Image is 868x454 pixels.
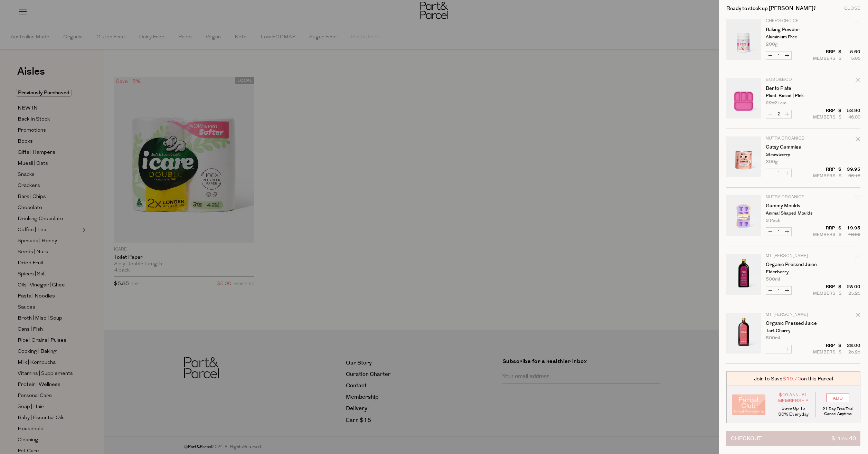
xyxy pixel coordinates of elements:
[766,270,819,274] p: Elderberry
[856,18,860,27] div: Remove Baking Powder
[766,35,819,39] p: Aluminium Free
[766,329,819,333] p: Tart Cherry
[766,136,819,141] p: Nutra Organics
[831,431,856,446] span: $ 175.40
[766,86,819,91] a: Bento Plate
[766,19,819,23] p: Chef's Choice
[856,77,860,86] div: Remove Bento Plate
[774,345,783,353] input: QTY Organic Pressed Juice
[774,169,783,177] input: QTY Gutsy Gummies
[774,286,783,294] input: QTY Organic Pressed Juice
[783,375,801,382] span: $19.70
[766,27,819,32] a: Baking Powder
[766,42,778,47] span: 200g
[776,406,810,417] p: Save Up To 30% Everyday
[856,135,860,145] div: Remove Gutsy Gummies
[774,51,783,59] input: QTY Baking Powder
[766,262,819,267] a: Organic Pressed Juice
[766,313,819,317] p: Mt. [PERSON_NAME]
[856,194,860,204] div: Remove Gummy Moulds
[766,211,819,216] p: Animal Shaped Moulds
[766,321,819,326] a: Organic Pressed Juice
[766,152,819,157] p: Strawberry
[844,6,860,11] div: Close
[774,228,783,236] input: QTY Gummy Moulds
[766,145,819,150] a: Gutsy Gummies
[726,371,860,386] div: Join to Save on this Parcel
[766,78,819,82] p: Bobo&boo
[731,431,762,446] span: Checkout
[766,94,819,98] p: Plant-Based | Pink
[856,253,860,262] div: Remove Organic Pressed Juice
[766,336,782,340] span: 500mL
[726,6,816,11] h2: Ready to stock up [PERSON_NAME]?
[856,312,860,321] div: Remove Organic Pressed Juice
[766,195,819,199] p: Nutra Organics
[766,101,786,105] span: 22x21cm
[774,110,783,118] input: QTY Bento Plate
[821,407,855,416] p: 21 Day Free Trial Cancel Anytime
[726,431,860,446] button: Checkout$ 175.40
[776,392,810,404] span: $49 Annual Membership
[766,204,819,208] a: Gummy Moulds
[766,277,780,282] span: 500ml
[826,394,849,402] input: ADD
[766,160,778,164] span: 300g
[766,254,819,258] p: Mt. [PERSON_NAME]
[766,218,780,223] span: 3 Pack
